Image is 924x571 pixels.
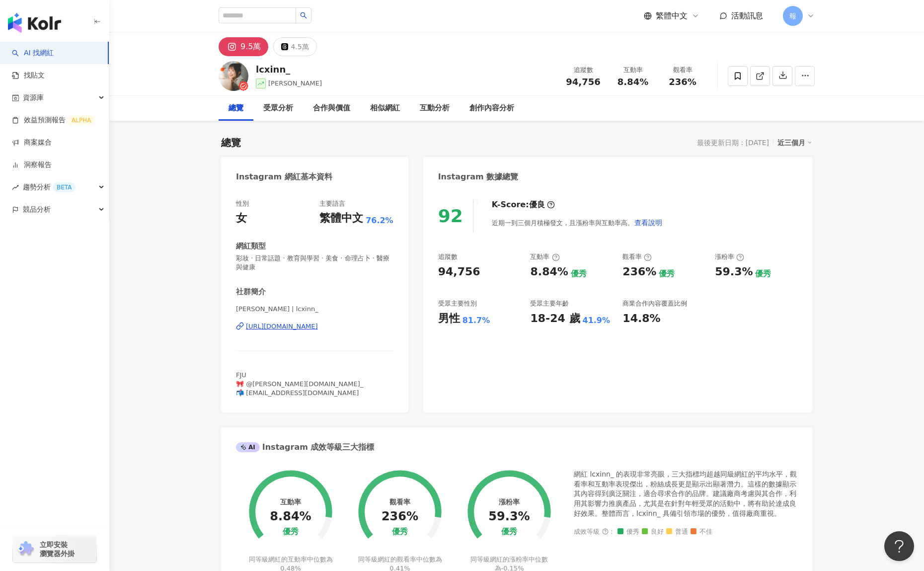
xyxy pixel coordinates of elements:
[229,102,243,114] div: 總覽
[656,10,688,21] span: 繁體中文
[382,510,418,524] div: 236%
[731,11,763,20] span: 活動訊息
[246,322,318,331] div: [URL][DOMAIN_NAME]
[319,199,345,208] div: 主要語言
[256,63,322,76] div: lcxinn_
[240,40,261,54] div: 9.5萬
[666,528,688,536] span: 普通
[236,254,393,272] span: 彩妝 · 日常話題 · 教育與學習 · 美食 · 命理占卜 · 醫療與健康
[583,315,611,326] div: 41.9%
[697,139,769,147] div: 最後更新日期：[DATE]
[438,206,463,226] div: 92
[488,510,530,524] div: 59.3%
[664,65,701,75] div: 觀看率
[313,102,350,114] div: 合作與價值
[236,241,266,251] div: 網紅類型
[12,160,52,170] a: 洞察報告
[634,213,663,233] button: 查看說明
[755,268,771,279] div: 優秀
[492,199,555,210] div: K-Score :
[617,528,639,536] span: 優秀
[273,37,316,56] button: 4.5萬
[884,531,914,561] iframe: Help Scout Beacon - Open
[614,65,652,75] div: 互動率
[12,115,95,125] a: 效益預測報告ALPHA
[530,299,569,308] div: 受眾主要年齡
[420,102,450,114] div: 互動分析
[438,252,458,261] div: 追蹤數
[12,138,52,148] a: 商案媒合
[263,102,293,114] div: 受眾分析
[236,305,393,314] span: [PERSON_NAME] | lcxinn_
[566,77,600,87] span: 94,756
[12,71,45,81] a: 找貼文
[571,268,587,279] div: 優秀
[8,13,61,33] img: logo
[280,498,301,506] div: 互動率
[715,264,753,280] div: 59.3%
[715,252,744,261] div: 漲粉率
[236,211,247,226] div: 女
[492,213,663,233] div: 近期一到三個月積極發文，且漲粉率與互動率高。
[13,536,96,563] a: chrome extension立即安裝 瀏覽器外掛
[23,86,44,109] span: 資源庫
[438,171,519,182] div: Instagram 數據總覽
[370,102,400,114] div: 相似網紅
[529,199,545,210] div: 優良
[221,136,241,150] div: 總覽
[659,268,675,279] div: 優秀
[389,498,410,506] div: 觀看率
[219,61,248,91] img: KOL Avatar
[12,48,54,58] a: searchAI 找網紅
[777,136,812,149] div: 近三個月
[236,322,393,331] a: [URL][DOMAIN_NAME]
[622,311,660,326] div: 14.8%
[530,264,568,280] div: 8.84%
[622,252,652,261] div: 觀看率
[622,299,687,308] div: 商業合作內容覆蓋比例
[789,10,796,21] span: 報
[642,528,664,536] span: 良好
[501,527,517,537] div: 優秀
[438,299,477,308] div: 受眾主要性別
[236,171,332,182] div: Instagram 網紅基本資料
[634,219,662,227] span: 查看說明
[236,442,374,453] div: Instagram 成效等級三大指標
[462,315,490,326] div: 81.7%
[469,102,514,114] div: 創作內容分析
[268,80,322,87] span: [PERSON_NAME]
[219,37,268,56] button: 9.5萬
[530,311,580,326] div: 18-24 歲
[236,371,363,397] span: FJU 🎀 @[PERSON_NAME][DOMAIN_NAME]_ 📬 [EMAIL_ADDRESS][DOMAIN_NAME]
[564,65,602,75] div: 追蹤數
[283,527,299,537] div: 優秀
[438,311,460,326] div: 男性
[617,77,648,87] span: 8.84%
[691,528,712,536] span: 不佳
[669,77,696,87] span: 236%
[499,498,520,506] div: 漲粉率
[23,198,51,221] span: 競品分析
[40,540,75,558] span: 立即安裝 瀏覽器外掛
[300,12,307,19] span: search
[530,252,559,261] div: 互動率
[12,184,19,191] span: rise
[574,470,797,518] div: 網紅 lcxinn_ 的表現非常亮眼，三大指標均超越同級網紅的平均水平，觀看率和互動率表現傑出，粉絲成長更是顯示出顯著潛力。這樣的數據顯示其內容得到廣泛關注，適合尋求合作的品牌。建議廠商考慮與其...
[392,527,408,537] div: 優秀
[438,264,480,280] div: 94,756
[291,40,308,54] div: 4.5萬
[16,541,35,557] img: chrome extension
[622,264,656,280] div: 236%
[53,182,76,192] div: BETA
[270,510,311,524] div: 8.84%
[236,442,260,452] div: AI
[366,215,393,226] span: 76.2%
[236,199,249,208] div: 性別
[319,211,363,226] div: 繁體中文
[236,287,266,297] div: 社群簡介
[23,176,76,198] span: 趨勢分析
[574,528,797,536] div: 成效等級 ：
